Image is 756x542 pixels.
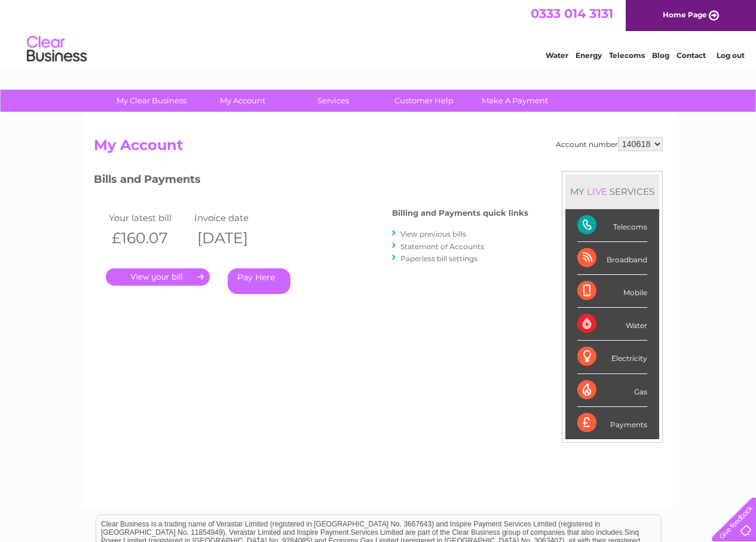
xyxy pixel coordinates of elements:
div: Payments [577,407,647,439]
a: . [106,268,210,286]
div: MY SERVICES [565,174,659,209]
a: Make A Payment [466,90,564,112]
a: Paperless bill settings [400,254,478,263]
a: Water [546,51,568,60]
th: [DATE] [191,226,277,250]
div: LIVE [584,186,610,197]
div: Mobile [577,275,647,308]
a: 0333 014 3131 [531,6,613,21]
a: My Account [193,90,292,112]
a: My Clear Business [102,90,201,112]
a: Energy [576,51,602,60]
div: Broadband [577,242,647,275]
div: Water [577,308,647,341]
a: Customer Help [375,90,473,112]
a: Log out [717,51,745,60]
a: Services [284,90,382,112]
h3: Bills and Payments [94,171,528,192]
h2: My Account [94,137,663,160]
a: Blog [652,51,669,60]
div: Electricity [577,341,647,373]
a: Contact [677,51,706,60]
a: Pay Here [228,268,290,294]
a: View previous bills [400,229,466,238]
a: Telecoms [609,51,645,60]
div: Gas [577,374,647,407]
div: Clear Business is a trading name of Verastar Limited (registered in [GEOGRAPHIC_DATA] No. 3667643... [96,7,661,58]
img: logo.png [26,31,87,68]
div: Account number [556,137,663,151]
td: Your latest bill [106,210,192,226]
h4: Billing and Payments quick links [392,209,528,218]
td: Invoice date [191,210,277,226]
th: £160.07 [106,226,192,250]
a: Statement of Accounts [400,242,484,251]
div: Telecoms [577,209,647,242]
